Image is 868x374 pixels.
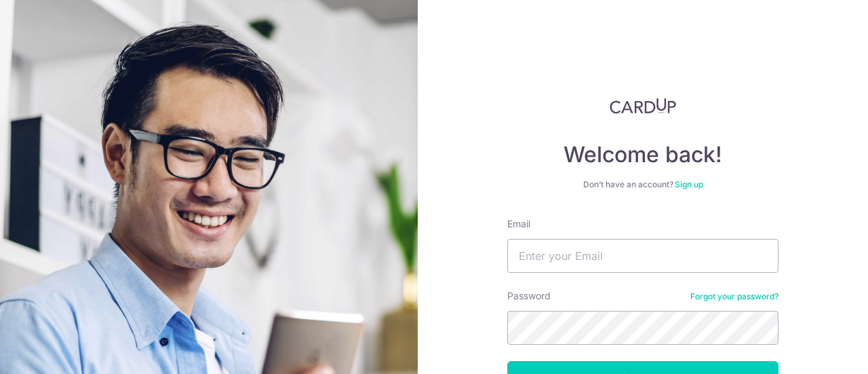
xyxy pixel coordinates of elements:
[610,98,676,114] img: CardUp Logo
[507,217,530,231] label: Email
[507,141,778,168] h4: Welcome back!
[507,179,778,190] div: Don’t have an account?
[675,179,703,189] a: Sign up
[507,239,778,273] input: Enter your Email
[690,291,778,302] a: Forgot your password?
[507,289,551,303] label: Password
